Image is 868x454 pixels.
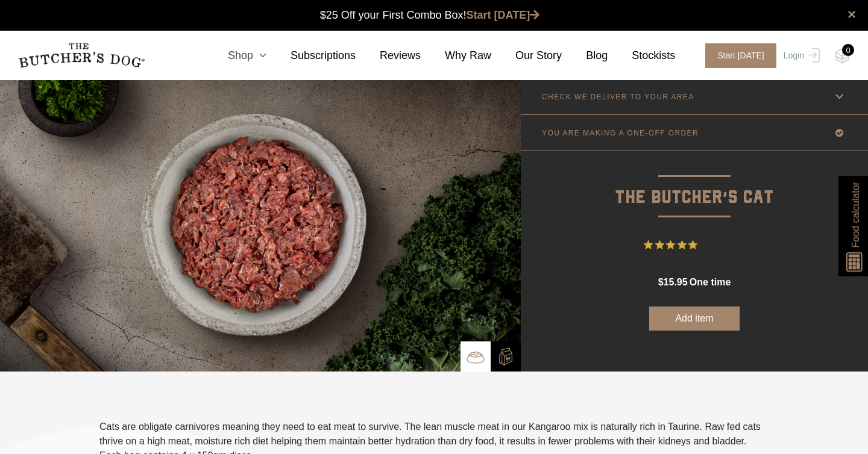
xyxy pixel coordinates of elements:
[690,277,731,287] span: one time
[658,277,664,287] span: $
[693,43,781,68] a: Start [DATE]
[356,48,421,64] a: Reviews
[497,347,515,365] img: TBD_Build-A-Box-2.png
[702,236,745,254] span: 5 Reviews
[467,348,485,366] img: TBD_Bowl.png
[99,420,769,449] p: Cats are obligate carnivores meaning they need to eat meat to survive. The lean muscle meat in ou...
[542,93,694,101] p: CHECK WE DELIVER TO YOUR AREA
[521,115,868,151] a: YOU ARE MAKING A ONE-OFF ORDER
[521,151,868,212] p: The Butcher’s Cat
[705,43,776,68] span: Start [DATE]
[835,48,850,64] img: TBD_Cart-Empty.png
[644,236,745,254] button: Rated 5 out of 5 stars from 5 reviews. Jump to reviews.
[521,79,868,114] a: CHECK WE DELIVER TO YOUR AREA
[562,48,608,64] a: Blog
[467,9,540,21] a: Start [DATE]
[608,48,675,64] a: Stockists
[848,7,856,22] a: close
[421,48,491,64] a: Why Raw
[848,182,863,247] span: Food calculator
[266,48,356,64] a: Subscriptions
[781,43,820,68] a: Login
[491,48,562,64] a: Our Story
[542,129,699,137] p: YOU ARE MAKING A ONE-OFF ORDER
[842,44,854,56] div: 0
[649,306,740,331] button: Add item
[664,277,688,287] span: 15.95
[204,48,266,64] a: Shop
